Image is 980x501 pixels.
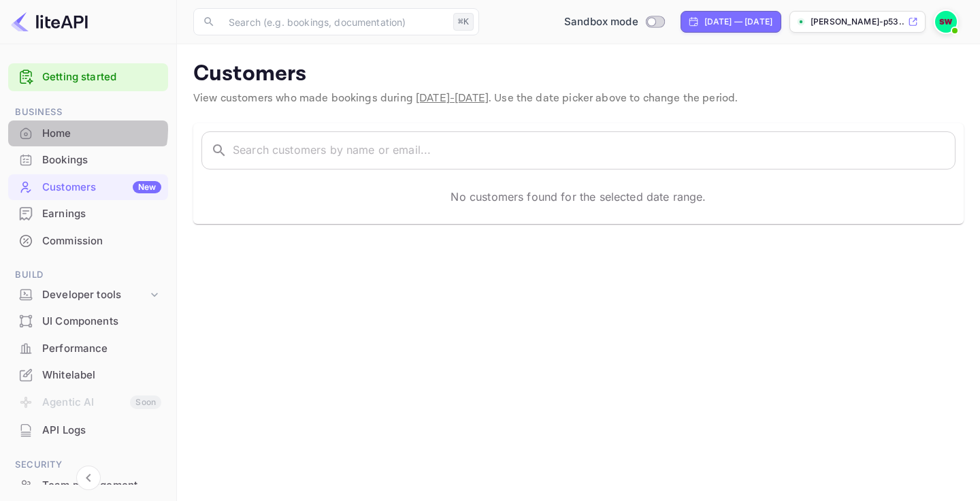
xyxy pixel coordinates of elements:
div: Bookings [8,147,168,174]
div: New [133,181,161,193]
p: [PERSON_NAME]-p53... [811,16,905,28]
div: Developer tools [42,287,148,303]
div: Earnings [42,206,161,222]
div: Commission [8,228,168,255]
div: Performance [8,336,168,362]
div: Commission [42,233,161,249]
span: Sandbox mode [564,14,638,30]
div: Home [8,120,168,147]
a: Earnings [8,201,168,226]
div: Bookings [42,152,161,168]
img: Stephanie Waismann [935,11,957,33]
a: Getting started [42,69,161,85]
div: CustomersNew [8,174,168,201]
div: Performance [42,341,161,357]
div: Home [42,126,161,142]
a: UI Components [8,308,168,334]
a: Performance [8,336,168,361]
div: Getting started [8,63,168,91]
p: No customers found for the selected date range. [451,189,706,205]
a: CustomersNew [8,174,168,199]
div: Team management [42,478,161,494]
input: Search (e.g. bookings, documentation) [220,8,448,35]
a: Team management [8,472,168,498]
div: [DATE] — [DATE] [704,16,772,28]
span: View customers who made bookings during . Use the date picker above to change the period. [193,91,738,106]
p: Customers [193,61,964,88]
a: API Logs [8,417,168,442]
a: Bookings [8,147,168,172]
input: Search customers by name or email... [233,131,955,169]
span: Business [8,105,168,120]
div: Customers [42,180,161,195]
div: Switch to Production mode [559,14,670,30]
div: UI Components [8,308,168,335]
img: LiteAPI logo [11,11,88,33]
div: API Logs [42,423,161,438]
button: Collapse navigation [76,466,101,490]
span: Build [8,268,168,282]
div: API Logs [8,417,168,444]
a: Home [8,120,168,146]
div: Developer tools [8,283,168,307]
div: UI Components [42,314,161,329]
a: Commission [8,228,168,253]
span: [DATE] - [DATE] [416,91,489,106]
div: Earnings [8,201,168,227]
div: Whitelabel [42,368,161,383]
span: Security [8,457,168,472]
div: Whitelabel [8,362,168,389]
div: ⌘K [453,13,474,31]
div: Click to change the date range period [681,11,781,33]
a: Whitelabel [8,362,168,387]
